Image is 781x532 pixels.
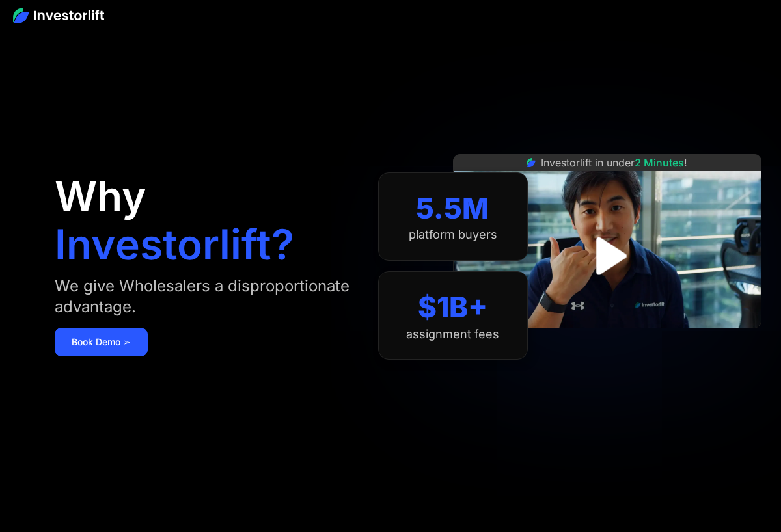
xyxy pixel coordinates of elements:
div: 5.5M [416,191,489,226]
iframe: Customer reviews powered by Trustpilot [510,335,705,351]
span: 2 Minutes [635,156,684,169]
a: open lightbox [578,227,636,285]
div: $1B+ [418,290,487,325]
div: platform buyers [409,228,497,242]
div: assignment fees [406,327,499,341]
a: Book Demo ➢ [55,328,148,356]
div: Investorlift in under ! [541,155,687,170]
div: We give Wholesalers a disproportionate advantage. [55,276,352,317]
h1: Investorlift? [55,224,294,265]
h1: Why [55,176,146,217]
